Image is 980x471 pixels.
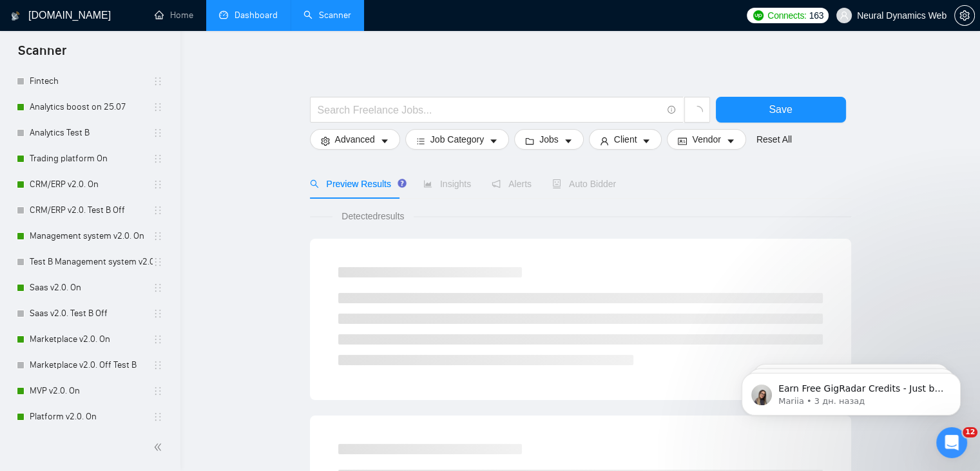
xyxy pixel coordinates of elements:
[668,106,676,114] span: info-circle
[153,179,163,190] span: holder
[153,308,163,319] span: holder
[416,136,425,146] span: bars
[153,231,163,241] span: holder
[8,172,172,197] li: CRM/ERP v2.0. On
[726,136,735,146] span: caret-down
[691,106,703,117] span: loading
[153,205,163,215] span: holder
[492,179,501,188] span: notification
[11,6,20,26] img: logo
[153,441,166,454] span: double-left
[30,223,153,249] a: Management system v2.0. On
[153,412,163,422] span: holder
[153,257,163,267] span: holder
[153,360,163,370] span: holder
[525,136,534,146] span: folder
[8,146,172,172] li: Trading platform On
[310,179,319,188] span: search
[589,129,662,150] button: userClientcaret-down
[963,427,977,437] span: 12
[8,249,172,275] li: Test B Management system v2.0. Off
[30,68,153,94] a: Fintech
[552,179,561,188] span: robot
[8,326,172,352] li: Marketplace v2.0. On
[539,132,559,146] span: Jobs
[936,427,967,458] iframe: Intercom live chat
[423,179,471,189] span: Insights
[153,386,163,396] span: holder
[335,132,375,146] span: Advanced
[30,94,153,120] a: Analytics boost on 25.07
[8,352,172,378] li: Marketplace v2.0. Off Test B
[310,179,403,189] span: Preview Results
[840,11,849,20] span: user
[380,136,389,146] span: caret-down
[405,129,509,150] button: barsJob Categorycaret-down
[716,97,846,123] button: Save
[955,10,974,21] span: setting
[492,179,532,189] span: Alerts
[153,128,163,138] span: holder
[642,136,651,146] span: caret-down
[954,10,975,21] a: setting
[30,352,153,378] a: Marketplace v2.0. Off Test B
[155,10,193,21] a: homeHome
[564,136,573,146] span: caret-down
[8,223,172,249] li: Management system v2.0. On
[332,209,413,223] span: Detected results
[396,177,408,189] div: Tooltip anchor
[321,136,330,146] span: setting
[30,249,153,275] a: Test B Management system v2.0. Off
[8,120,172,146] li: Analytics Test B
[954,5,975,26] button: setting
[30,404,153,430] a: Platform v2.0. On
[8,41,77,68] span: Scanner
[809,8,823,23] span: 163
[30,326,153,352] a: Marketplace v2.0. On
[310,129,400,150] button: settingAdvancedcaret-down
[30,378,153,404] a: MVP v2.0. On
[153,154,163,164] span: holder
[30,197,153,223] a: CRM/ERP v2.0. Test B Off
[430,132,484,146] span: Job Category
[667,129,745,150] button: idcardVendorcaret-down
[303,10,351,21] a: searchScanner
[8,301,172,326] li: Saas v2.0. Test B Off
[8,197,172,223] li: CRM/ERP v2.0. Test B Off
[769,101,792,117] span: Save
[153,76,163,86] span: holder
[678,136,687,146] span: idcard
[8,378,172,404] li: MVP v2.0. On
[30,301,153,326] a: Saas v2.0. Test B Off
[514,129,584,150] button: folderJobscaret-down
[692,132,720,146] span: Vendor
[614,132,637,146] span: Client
[489,136,498,146] span: caret-down
[722,346,980,436] iframe: Intercom notifications сообщение
[153,283,163,293] span: holder
[153,102,163,112] span: holder
[318,102,662,118] input: Search Freelance Jobs...
[423,179,432,188] span: area-chart
[756,132,792,146] a: Reset All
[219,10,278,21] a: dashboardDashboard
[8,68,172,94] li: Fintech
[30,120,153,146] a: Analytics Test B
[8,275,172,301] li: Saas v2.0. On
[30,172,153,197] a: CRM/ERP v2.0. On
[8,404,172,430] li: Platform v2.0. On
[767,8,806,23] span: Connects:
[8,94,172,120] li: Analytics boost on 25.07
[30,146,153,172] a: Trading platform On
[753,10,764,21] img: upwork-logo.png
[552,179,616,189] span: Auto Bidder
[153,334,163,345] span: holder
[600,136,609,146] span: user
[30,275,153,301] a: Saas v2.0. On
